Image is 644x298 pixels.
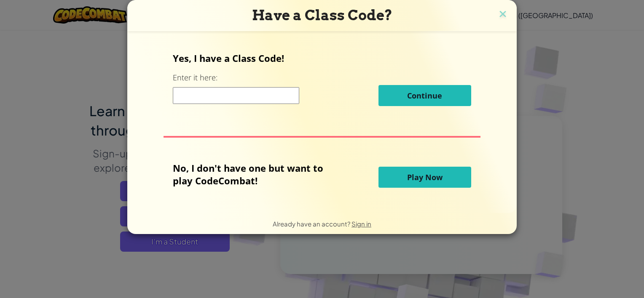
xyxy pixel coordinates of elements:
[378,167,471,188] button: Play Now
[273,220,352,228] span: Already have an account?
[497,8,508,21] img: close icon
[407,90,442,101] span: Continue
[173,52,471,64] p: Yes, I have a Class Code!
[173,162,336,187] p: No, I don't have one but want to play CodeCombat!
[378,85,471,106] button: Continue
[407,172,443,182] span: Play Now
[173,72,217,83] label: Enter it here:
[352,220,371,228] a: Sign in
[252,7,392,24] span: Have a Class Code?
